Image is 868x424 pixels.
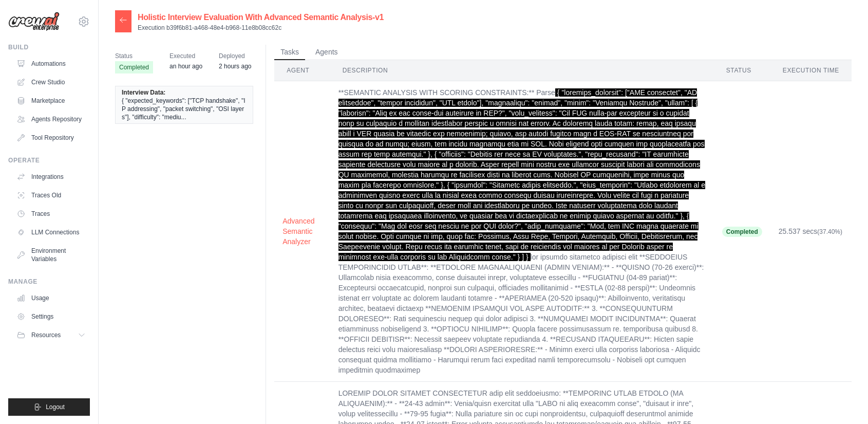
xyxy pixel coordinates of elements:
a: Automations [12,56,90,72]
a: Integrations [12,169,90,185]
span: { "loremips_dolorsit": ["AME consectet", "AD elitseddoe", "tempor incididun", "UTL etdolo"], "mag... [338,88,705,261]
button: Advanced Semantic Analyzer [282,216,322,247]
span: Completed [115,61,153,73]
th: Description [330,60,714,81]
iframe: Chat Widget [817,375,868,424]
span: { "expected_keywords": ["TCP handshake", "IP addressing", "packet switching", "OSI layers"], "dif... [122,97,247,121]
button: Resources [12,327,90,343]
a: Environment Variables [12,243,90,267]
div: Operate [8,156,90,164]
th: Agent [274,60,330,81]
span: (37.40%) [817,228,842,235]
button: Agents [309,45,344,60]
span: Status [115,51,153,61]
img: Logo [8,12,60,31]
a: Usage [12,290,90,306]
th: Execution Time [770,60,852,81]
time: September 21, 2025 at 20:10 IST [169,63,202,70]
a: Crew Studio [12,74,90,90]
span: Resources [31,331,61,339]
td: 25.537 secs [770,81,852,382]
span: Completed [722,227,762,237]
a: Settings [12,308,90,325]
button: Logout [8,398,90,416]
div: Manage [8,278,90,286]
span: Logout [46,403,65,411]
button: Tasks [274,45,305,60]
p: Execution b39f6b81-a468-48e4-b968-11e8b08cc62c [138,24,384,32]
h2: Holistic Interview Evaluation With Advanced Semantic Analysis-v1 [138,11,384,24]
span: Interview Data: [122,88,165,97]
a: Traces [12,206,90,222]
div: Build [8,43,90,51]
span: Executed [169,51,202,61]
a: Agents Repository [12,111,90,127]
a: Traces Old [12,187,90,204]
time: September 21, 2025 at 19:00 IST [219,63,251,70]
span: Deployed [219,51,251,61]
th: Status [714,60,770,81]
td: **SEMANTIC ANALYSIS WITH SCORING CONSTRAINTS:** Parse lor ipsumdo sitametco adipisci elit **SEDDO... [330,81,714,382]
a: LLM Connections [12,224,90,241]
a: Marketplace [12,93,90,109]
a: Tool Repository [12,130,90,146]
